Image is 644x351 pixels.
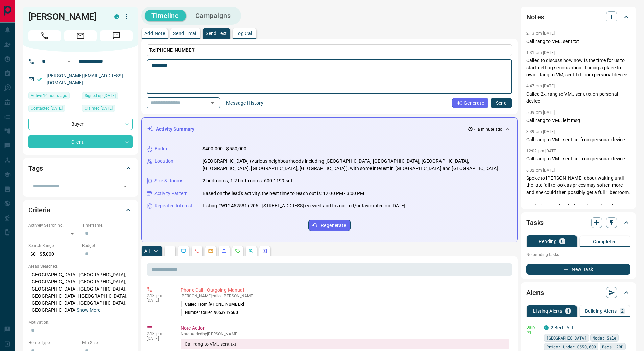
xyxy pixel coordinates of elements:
p: Building Alerts [585,309,617,314]
p: 2:13 pm [147,331,170,336]
p: Areas Searched: [28,263,133,269]
p: [DATE] [147,298,170,303]
div: Tue Dec 07 2021 [82,105,133,114]
p: Note Action [181,325,509,332]
p: Add Note [144,31,165,36]
button: Open [208,98,217,108]
div: Activity Summary< a minute ago [147,123,512,135]
span: Call [28,30,61,41]
p: Activity Summary [156,126,194,133]
span: Price: Under $550,000 [546,343,596,350]
p: Based on the lead's activity, the best time to reach out is: 12:00 PM - 3:00 PM [202,190,364,197]
p: Timeframe: [82,222,133,228]
p: 12:02 pm [DATE] [526,149,557,153]
p: Phone Call - Outgoing Manual [181,286,509,294]
svg: Notes [167,248,173,254]
div: Buyer [28,118,133,130]
span: [PHONE_NUMBER] [155,47,196,53]
p: To: [147,44,512,56]
span: 9053919560 [214,310,238,315]
p: Listing #W12452581 (206 - [STREET_ADDRESS]) viewed and favourited/unfavourited on [DATE] [202,202,406,209]
button: Open [65,57,73,66]
p: 4 [567,309,569,314]
h1: [PERSON_NAME] [28,11,104,22]
h2: Alerts [526,287,544,298]
p: [GEOGRAPHIC_DATA] (various neighbourhoods including [GEOGRAPHIC_DATA]-[GEOGRAPHIC_DATA], [GEOGRAP... [202,158,512,172]
p: Search Range: [28,243,79,249]
span: Signed up [DATE] [85,92,116,99]
svg: Email Verified [37,77,42,82]
p: Number Called: [181,309,238,316]
button: Campaigns [189,10,238,21]
a: 2 Bed - ALL [551,325,575,330]
button: New Task [526,264,630,275]
div: Call rang to VM.. sent txt [181,339,509,349]
svg: Emails [208,248,213,254]
p: 1:31 pm [DATE] [526,50,555,55]
span: Beds: 2BD [602,343,623,350]
button: Message History [222,98,267,108]
span: Message [100,30,133,41]
p: [PERSON_NAME] called [PERSON_NAME] [181,294,509,298]
span: Mode: Sale [593,334,616,341]
svg: Agent Actions [262,248,267,254]
p: Log Call [235,31,253,36]
p: Size & Rooms [154,177,184,184]
div: condos.ca [544,325,549,330]
div: condos.ca [114,14,119,19]
h2: Notes [526,11,544,22]
button: Show More [77,307,100,314]
button: Open [121,182,130,191]
button: Regenerate [308,220,351,231]
svg: Lead Browsing Activity [181,248,186,254]
p: < a minute ago [474,126,502,132]
button: Send [491,98,512,108]
p: 0 [561,239,564,244]
svg: Email [526,330,531,335]
p: Called From: [181,301,244,307]
p: Pending [539,239,557,244]
p: 2:13 pm [147,293,170,298]
p: Send Email [173,31,197,36]
svg: Opportunities [248,248,254,254]
span: Contacted [DATE] [31,105,63,112]
h2: Tasks [526,217,544,228]
p: $400,000 - $550,000 [202,145,247,152]
div: Sun Jul 19 2020 [82,92,133,101]
p: Budget: [82,243,133,249]
p: $0 - $5,000 [28,249,79,260]
p: Note Added by [PERSON_NAME] [181,332,509,336]
p: 4:47 pm [DATE] [526,84,555,89]
svg: Calls [194,248,200,254]
p: [DATE] [147,336,170,341]
p: Motivation: [28,319,133,325]
div: Client [28,135,133,148]
p: 5:09 pm [DATE] [526,110,555,115]
p: Spoke to [PERSON_NAME] about waiting until the late fall to look as prices may soften more and sh... [526,175,630,210]
p: Listing Alerts [533,309,563,314]
button: Generate [452,98,488,108]
p: Called 2x, rang to VM.. sent txt on personal device [526,91,630,105]
div: Notes [526,9,630,25]
svg: Requests [235,248,240,254]
p: 2 bedrooms, 1-2 bathrooms, 600-1199 sqft [202,177,294,184]
p: Send Text [206,31,227,36]
p: Called to discuss how now is the time for us to start getting serious about finding a place to ow... [526,57,630,78]
span: Claimed [DATE] [85,105,113,112]
span: Active 16 hours ago [31,92,67,99]
p: Call rang to VM.. sent txt from personal device [526,136,630,143]
p: No pending tasks [526,250,630,260]
svg: Listing Alerts [221,248,227,254]
button: Timeline [145,10,186,21]
p: Activity Pattern [154,190,188,197]
div: Fri Aug 08 2025 [28,105,79,114]
p: Daily [526,324,540,330]
span: [PHONE_NUMBER] [209,302,244,307]
p: Budget [154,145,170,152]
div: Mon Oct 13 2025 [28,92,79,101]
p: 6:32 pm [DATE] [526,168,555,173]
span: Email [64,30,97,41]
div: Alerts [526,284,630,301]
a: [PERSON_NAME][EMAIL_ADDRESS][DOMAIN_NAME] [47,73,123,85]
span: [GEOGRAPHIC_DATA] [546,334,587,341]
